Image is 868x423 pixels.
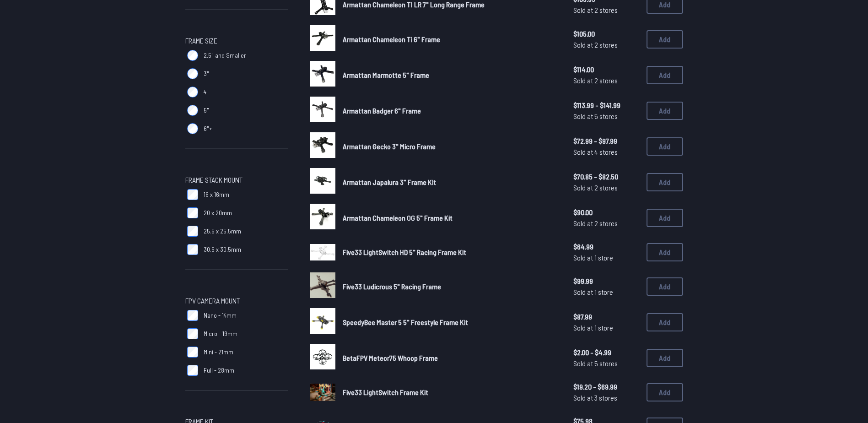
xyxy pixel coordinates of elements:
[204,208,232,217] span: 20 x 20mm
[647,277,683,296] button: Add
[204,190,229,199] span: 16 x 16mm
[647,209,683,227] button: Add
[310,204,335,232] a: image
[573,146,639,157] span: Sold at 4 stores
[647,173,683,191] button: Add
[187,365,198,376] input: Full - 28mm
[310,168,335,196] a: image
[187,87,198,98] input: 4"
[310,380,335,405] a: image
[310,204,335,229] img: image
[310,239,335,265] a: image
[573,287,639,298] span: Sold at 1 store
[573,311,639,322] span: $87.99
[310,97,335,125] a: image
[343,35,440,43] span: Armattan Chameleon Ti 6" Frame
[573,136,639,146] span: $72.99 - $97.99
[310,272,335,298] img: image
[573,182,639,193] span: Sold at 2 stores
[573,252,639,263] span: Sold at 1 store
[573,111,639,122] span: Sold at 5 stores
[647,349,683,367] button: Add
[187,347,198,358] input: Mini - 21mm
[187,105,198,116] input: 5"
[310,25,335,51] img: image
[573,358,639,369] span: Sold at 5 stores
[204,311,237,320] span: Nano - 14mm
[310,61,335,87] img: image
[187,68,198,79] input: 3"
[647,137,683,156] button: Add
[310,132,335,161] a: image
[647,383,683,401] button: Add
[204,87,209,97] span: 4"
[343,105,559,116] a: Armattan Badger 6" Frame
[343,178,436,186] span: Armattan Japalura 3" Frame Kit
[187,123,198,134] input: 6"+
[310,344,335,372] a: image
[310,344,335,369] img: image
[310,97,335,122] img: image
[343,106,421,115] span: Armattan Badger 6" Frame
[343,177,559,188] a: Armattan Japalura 3" Frame Kit
[343,247,559,258] a: Five33 LightSwitch HD 5" Racing Frame Kit
[647,102,683,120] button: Add
[185,35,217,46] span: Frame Size
[187,189,198,200] input: 16 x 16mm
[204,347,233,357] span: Mini - 21mm
[343,213,453,222] span: Armattan Chameleon OG 5" Frame Kit
[187,226,198,237] input: 25.5 x 25.5mm
[343,281,559,292] a: Five33 Ludicrous 5" Racing Frame
[204,106,209,115] span: 5"
[343,318,468,326] span: SpeedyBee Master 5 5" Freestyle Frame Kit
[343,212,559,223] a: Armattan Chameleon OG 5" Frame Kit
[204,329,237,338] span: Micro - 19mm
[573,64,639,75] span: $114.00
[573,218,639,229] span: Sold at 2 stores
[185,174,243,185] span: Frame Stack Mount
[204,366,234,375] span: Full - 28mm
[343,388,428,396] span: Five33 LightSwitch Frame Kit
[204,51,246,60] span: 2.5" and Smaller
[343,70,429,79] span: Armattan Marmotte 5" Frame
[573,322,639,333] span: Sold at 1 store
[573,347,639,358] span: $2.00 - $4.99
[185,295,240,306] span: FPV Camera Mount
[310,308,335,334] img: image
[310,384,335,401] img: image
[204,245,241,254] span: 30.5 x 30.5mm
[647,243,683,261] button: Add
[310,25,335,54] a: image
[573,392,639,403] span: Sold at 3 stores
[343,387,559,398] a: Five33 LightSwitch Frame Kit
[343,141,559,152] a: Armattan Gecko 3" Micro Frame
[343,317,559,328] a: SpeedyBee Master 5 5" Freestyle Frame Kit
[343,142,436,151] span: Armattan Gecko 3" Micro Frame
[187,244,198,255] input: 30.5 x 30.5mm
[573,207,639,218] span: $90.00
[310,272,335,301] a: image
[573,276,639,287] span: $99.99
[343,70,559,81] a: Armattan Marmotte 5" Frame
[343,353,438,362] span: BetaFPV Meteor75 Whoop Frame
[647,313,683,331] button: Add
[187,50,198,61] input: 2.5" and Smaller
[573,381,639,392] span: $19.20 - $69.99
[310,61,335,89] a: image
[310,308,335,336] a: image
[187,310,198,321] input: Nano - 14mm
[573,28,639,39] span: $105.00
[204,124,212,133] span: 6"+
[573,171,639,182] span: $70.85 - $82.50
[573,75,639,86] span: Sold at 2 stores
[187,207,198,218] input: 20 x 20mm
[187,328,198,339] input: Micro - 19mm
[204,69,209,78] span: 3"
[647,30,683,49] button: Add
[573,100,639,111] span: $113.99 - $141.99
[647,66,683,84] button: Add
[343,248,466,256] span: Five33 LightSwitch HD 5" Racing Frame Kit
[310,168,335,194] img: image
[573,39,639,50] span: Sold at 2 stores
[573,5,639,16] span: Sold at 2 stores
